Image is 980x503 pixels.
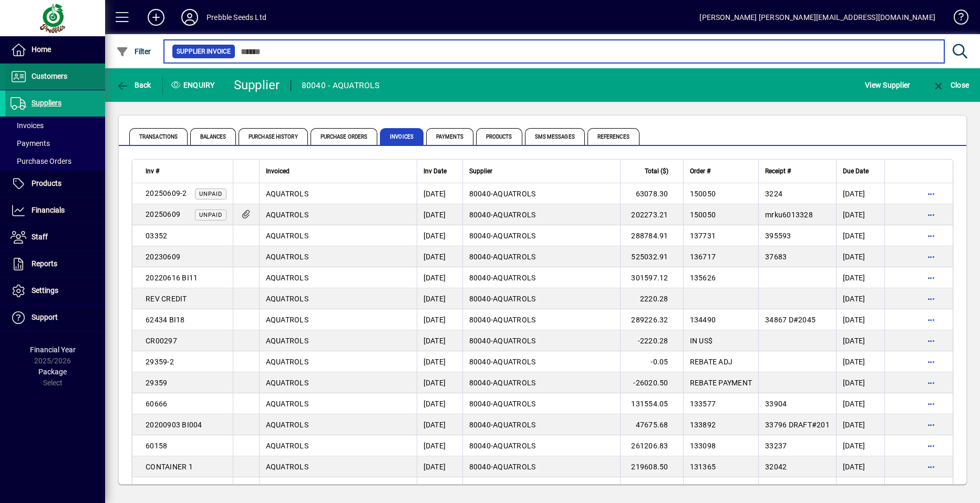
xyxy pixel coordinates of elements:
span: CR00297 [146,337,177,345]
td: [DATE] [836,372,884,393]
span: AQUATROLS [493,295,535,303]
td: [DATE] [417,309,462,330]
td: [DATE] [417,393,462,414]
a: Reports [5,251,105,277]
span: Close [932,81,969,89]
span: Staff [32,233,48,241]
span: AQUATROLS [493,274,535,282]
span: 80040 [469,358,491,366]
span: Inv # [146,165,159,177]
div: Inv # [146,165,226,177]
span: 395593 [765,232,791,240]
a: Customers [5,64,105,90]
td: [DATE] [836,246,884,267]
span: 80040 [469,442,491,450]
button: More options [923,290,940,307]
td: 47675.68 [620,414,683,435]
app-page-header-button: Back [105,76,163,95]
div: 80040 - AQUATROLS [302,77,379,94]
span: 80040 [469,421,491,429]
td: 131554.05 [620,393,683,414]
span: 80040 [469,211,491,219]
span: 3224 [765,190,782,198]
td: 2220.28 [620,288,683,309]
span: Payments [426,128,473,145]
span: 80040 [469,274,491,282]
span: View Supplier [865,77,910,93]
app-page-header-button: Close enquiry [921,76,980,95]
button: More options [923,269,940,286]
div: Supplier [469,165,614,177]
span: AQUATROLS [266,190,308,198]
button: More options [923,332,940,349]
span: 80040 [469,400,491,408]
td: - [462,225,620,246]
td: [DATE] [836,225,884,246]
a: Payments [5,134,105,152]
span: 80040 [469,316,491,324]
button: Profile [173,8,207,27]
span: Total ($) [645,165,668,177]
div: Invoiced [266,165,410,177]
span: 29359 [146,379,167,387]
span: 133098 [690,442,716,450]
span: Invoices [11,121,44,130]
span: Filter [116,47,151,56]
td: - [462,267,620,288]
td: 192543.13 [620,477,683,498]
td: [DATE] [836,183,884,204]
span: 80040 [469,379,491,387]
span: Purchase Orders [311,128,378,145]
span: Package [38,368,67,376]
span: Balances [190,128,236,145]
span: 29359-2 [146,358,174,366]
span: 135626 [690,274,716,282]
span: 32042 [765,463,787,471]
button: More options [923,353,940,370]
td: - [462,183,620,204]
button: More options [923,395,940,412]
span: AQUATROLS [493,358,535,366]
span: 20250609 [146,210,180,218]
a: Home [5,37,105,63]
td: -0.05 [620,351,683,372]
span: Unpaid [199,191,222,197]
td: - [462,204,620,225]
a: Support [5,305,105,331]
span: AQUATROLS [266,274,308,282]
td: [DATE] [417,351,462,372]
td: [DATE] [836,435,884,456]
span: Back [116,81,151,89]
span: 20250609-2 [146,189,187,197]
span: 32042 DRAFT#184 [765,484,830,492]
span: 62434 BI18 [146,316,185,324]
td: [DATE] [417,372,462,393]
span: AQUATROLS [493,316,535,324]
span: Transactions [129,128,188,145]
span: Purchase History [239,128,308,145]
a: Staff [5,224,105,250]
td: - [462,351,620,372]
button: More options [923,206,940,223]
span: 136717 [690,253,716,261]
span: AQUATROLS [493,484,535,492]
span: AQUATROLS [493,211,535,219]
button: More options [923,185,940,202]
button: View Supplier [862,76,913,95]
span: Financial Year [30,345,76,354]
span: AQUATROLS [266,400,308,408]
span: AQUATROLS [266,463,308,471]
button: More options [923,374,940,391]
span: AQUATROLS [493,253,535,261]
td: [DATE] [836,477,884,498]
span: Receipt # [765,165,791,177]
td: -26020.50 [620,372,683,393]
button: Close [930,76,972,95]
button: More options [923,479,940,496]
td: 525032.91 [620,246,683,267]
span: Unpaid [199,212,222,218]
span: References [587,128,639,145]
div: [PERSON_NAME] [PERSON_NAME][EMAIL_ADDRESS][DOMAIN_NAME] [699,9,935,26]
div: Inv Date [424,165,456,177]
button: Back [114,76,154,95]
